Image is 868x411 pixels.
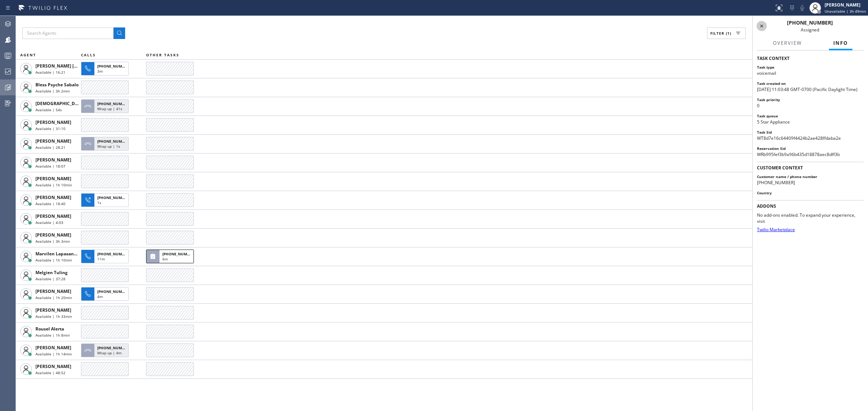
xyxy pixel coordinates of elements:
[707,27,746,39] button: Filter (1)
[97,144,120,149] span: Wrap up | 1s
[35,288,71,294] span: [PERSON_NAME]
[757,164,864,172] h1: CUSTOMER CONTEXT
[825,9,866,14] span: Unavailable | 3h 49min
[35,351,72,356] span: Available | 1h 14min
[35,182,72,187] span: Available | 1h 10min
[35,295,72,300] span: Available | 1h 20min
[825,2,866,8] div: [PERSON_NAME]
[81,97,131,115] button: [PHONE_NUMBER]Wrap up | 41s
[757,119,864,127] p: 5 Star Appliance
[97,69,103,74] span: 3m
[757,97,864,103] h2: Task priority
[769,36,806,50] button: Overview
[35,276,65,281] span: Available | 37:28
[757,226,795,233] a: Twilio Marketplace
[162,256,168,261] span: 6m
[35,307,71,313] span: [PERSON_NAME]
[35,82,78,88] span: Bless Psyche Sabalo
[757,179,864,188] p: [PHONE_NUMBER]
[757,70,864,78] p: voicemail
[757,81,864,86] h2: Task created on
[81,52,96,57] span: CALLS
[22,27,114,39] input: Search Agents
[757,55,864,62] h1: TASK CONTEXT
[20,52,36,57] span: AGENT
[757,86,864,95] p: [DATE] 11:03:48 GMT-0700 (Pacific Daylight Time)
[35,201,65,206] span: Available | 18:40
[35,220,63,225] span: Available | 4:03
[787,19,833,26] span: [PHONE_NUMBER]
[35,314,72,319] span: Available | 1h 33min
[35,157,71,163] span: [PERSON_NAME]
[35,88,70,94] span: Available | 3h 2min
[35,63,108,69] span: [PERSON_NAME] [PERSON_NAME]
[81,135,131,153] button: [PHONE_NUMBER]Wrap up | 1s
[97,106,122,111] span: Wrap up | 41s
[35,107,62,112] span: Available | 54s
[35,370,65,375] span: Available | 48:52
[757,212,864,226] p: No add-ons enabled. To expand your experience, visit
[35,269,68,276] span: Melgien Tuling
[829,36,852,50] button: Info
[35,100,120,107] span: [DEMOGRAPHIC_DATA][PERSON_NAME]
[35,251,79,257] span: Marvilen Lapasanda
[35,326,64,332] span: Rousel Alerta
[35,126,65,131] span: Available | 31:10
[35,363,71,369] span: [PERSON_NAME]
[757,146,864,151] h2: Reservation Sid
[81,60,131,78] button: [PHONE_NUMBER]3m
[35,145,65,150] span: Available | 28:21
[757,135,864,143] p: WT8d7e16c64409f4424b2ae428ffdaba2e
[97,294,103,299] span: 4m
[97,64,130,69] span: [PHONE_NUMBER]
[97,195,130,200] span: [PHONE_NUMBER]
[773,40,802,46] span: Overview
[757,203,864,210] h1: ADDONS
[710,31,731,36] span: Filter (1)
[757,151,864,160] p: WRb995fef3b9a96b435d18878aec8dff3b
[97,200,101,205] span: 1s
[35,333,70,338] span: Available | 1h 8min
[35,345,71,351] span: [PERSON_NAME]
[35,258,72,263] span: Available | 1h 10min
[81,191,131,209] button: [PHONE_NUMBER]1s
[35,70,65,75] span: Available | 16:21
[35,239,70,244] span: Available | 3h 3min
[35,176,71,182] span: [PERSON_NAME]
[35,213,71,219] span: [PERSON_NAME]
[757,113,864,119] h2: Task queue
[97,289,130,294] span: [PHONE_NUMBER]
[97,256,105,261] span: 11m
[35,194,71,200] span: [PERSON_NAME]
[797,3,807,13] button: Mute
[757,129,864,135] h2: Task Sid
[35,164,65,169] span: Available | 18:07
[97,251,130,256] span: [PHONE_NUMBER]
[757,174,864,179] h2: Customer name / phone number
[35,232,71,238] span: [PERSON_NAME]
[97,345,130,350] span: [PHONE_NUMBER]
[833,40,848,46] span: Info
[757,103,864,111] p: 0
[97,139,130,144] span: [PHONE_NUMBER]
[757,190,864,196] h2: Country
[81,247,131,265] button: [PHONE_NUMBER]11m
[97,350,122,355] span: Wrap up | 4m
[162,251,195,256] span: [PHONE_NUMBER]
[757,64,864,70] h2: Task type
[81,341,131,359] button: [PHONE_NUMBER]Wrap up | 4m
[35,138,71,144] span: [PERSON_NAME]
[801,27,819,33] span: Assigned
[81,285,131,303] button: [PHONE_NUMBER]4m
[146,52,179,57] span: OTHER TASKS
[97,101,130,106] span: [PHONE_NUMBER]
[35,119,71,125] span: [PERSON_NAME]
[146,247,196,265] button: [PHONE_NUMBER]6m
